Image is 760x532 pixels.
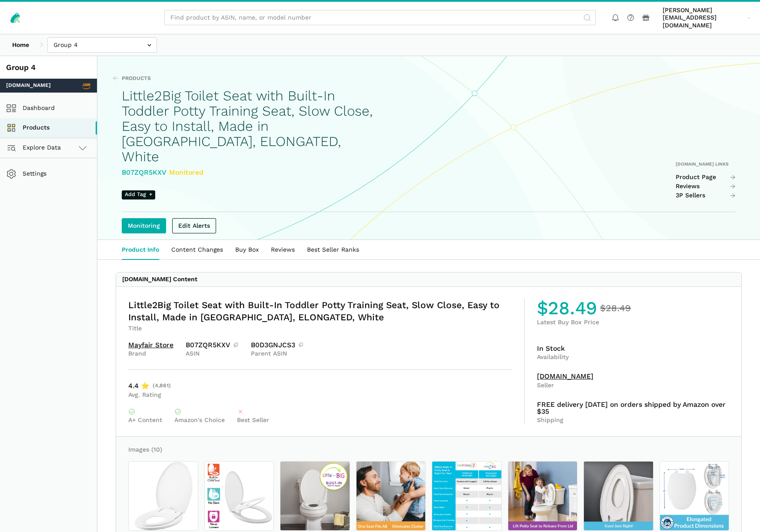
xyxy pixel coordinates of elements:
div: FREE delivery [DATE] on orders shipped by Amazon over $35 [537,401,729,415]
div: Brand [128,350,173,358]
a: Product Page [676,173,736,181]
a: Edit Alerts [172,218,216,233]
div: 4.4 ⭐ [128,382,171,390]
div: [DOMAIN_NAME] Links [676,161,736,167]
a: [PERSON_NAME][EMAIL_ADDRESS][DOMAIN_NAME] [660,5,754,31]
div: In Stock [537,345,569,352]
span: [PERSON_NAME][EMAIL_ADDRESS][DOMAIN_NAME] [663,7,744,30]
div: [DOMAIN_NAME] Content [122,276,197,283]
div: B0D3GNJCS3 [251,342,304,349]
img: 617rw5-hYnL.jpg [584,462,653,531]
div: Availability [537,353,569,361]
div: B07ZQR5KXV [122,167,376,178]
div: Latest Buy Box Price [537,319,729,326]
span: Add Tag [122,190,155,199]
div: Shipping [537,416,729,424]
input: Find product by ASIN, name, or model number [164,10,596,25]
div: Amazon's Choice [174,416,225,424]
div: ASIN [186,350,239,358]
span: 28.49 [606,300,631,316]
a: Best Seller Ranks [301,240,365,260]
a: Mayfair Store [128,342,173,349]
img: 71ZU1oIa4CL.jpg [660,462,729,531]
a: Reviews [265,240,301,260]
input: Group 4 [47,37,157,53]
a: Content Changes [165,240,229,260]
div: B07ZQR5KXV [186,342,239,349]
img: 71ceo7Mh7lL.jpg [432,462,501,531]
a: 3P Sellers [676,192,736,199]
span: Monitored [169,168,203,176]
span: 28.49 [548,299,597,317]
div: Title [128,325,512,332]
img: 51YWuNPpzaL.jpg [205,462,274,531]
span: + [149,191,152,199]
div: Seller [537,382,593,389]
div: Images (10) [128,446,729,454]
a: Products [113,75,151,83]
a: Product Info [116,240,165,260]
span: Explore Data [9,143,61,153]
img: 816knRvoKNL.jpg [357,462,426,531]
div: Parent ASIN [251,350,304,358]
div: Avg. Rating [128,391,171,399]
h1: Little2Big Toilet Seat with Built-In Toddler Potty Training Seat, Slow Close, Easy to Install, Ma... [122,88,376,164]
a: Buy Box [229,240,265,260]
a: Home [6,37,35,53]
div: A+ Content [128,416,162,424]
img: 31HepTm5yuL.jpg [129,462,198,531]
div: Group 4 [6,62,91,73]
img: 61gnThvu8AL.jpg [280,462,350,531]
span: Products [122,75,151,83]
a: [DOMAIN_NAME] [537,373,593,380]
span: $ [537,299,548,317]
div: Best Seller [237,416,269,424]
a: Reviews [676,183,736,190]
span: [DOMAIN_NAME] [6,82,51,90]
div: Little2Big Toilet Seat with Built-In Toddler Potty Training Seat, Slow Close, Easy to Install, Ma... [128,299,512,323]
img: 71zIS-rNHXL.jpg [508,462,577,531]
span: $ [600,300,606,316]
span: (4,861) [153,382,171,390]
